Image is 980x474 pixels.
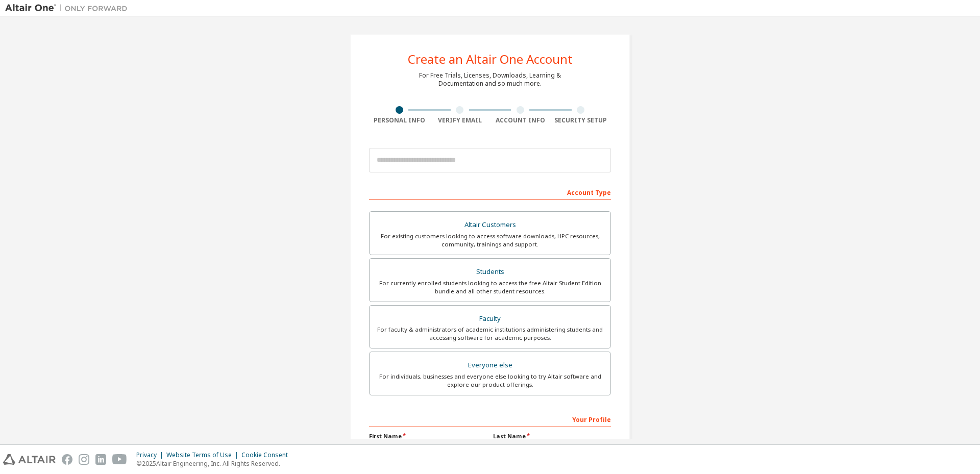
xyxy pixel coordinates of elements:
[376,265,604,279] div: Students
[430,116,491,124] div: Verify Email
[493,432,611,440] label: Last Name
[376,232,604,248] div: For existing customers looking to access software downloads, HPC resources, community, trainings ...
[95,454,106,465] img: linkedin.svg
[136,451,166,459] div: Privacy
[369,432,487,440] label: First Name
[376,312,604,326] div: Faculty
[376,279,604,295] div: For currently enrolled students looking to access the free Altair Student Edition bundle and all ...
[551,116,611,124] div: Security Setup
[3,454,56,465] img: altair_logo.svg
[408,53,573,65] div: Create an Altair One Account
[376,372,604,389] div: For individuals, businesses and everyone else looking to try Altair software and explore our prod...
[376,218,604,232] div: Altair Customers
[369,184,611,200] div: Account Type
[376,326,604,342] div: For faculty & administrators of academic institutions administering students and accessing softwa...
[419,71,561,88] div: For Free Trials, Licenses, Downloads, Learning & Documentation and so much more.
[136,459,294,468] p: © 2025 Altair Engineering, Inc. All Rights Reserved.
[241,451,294,459] div: Cookie Consent
[166,451,241,459] div: Website Terms of Use
[369,116,430,124] div: Personal Info
[62,454,72,465] img: facebook.svg
[376,358,604,372] div: Everyone else
[5,3,133,13] img: Altair One
[112,454,127,465] img: youtube.svg
[490,116,551,124] div: Account Info
[369,411,611,427] div: Your Profile
[79,454,89,465] img: instagram.svg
